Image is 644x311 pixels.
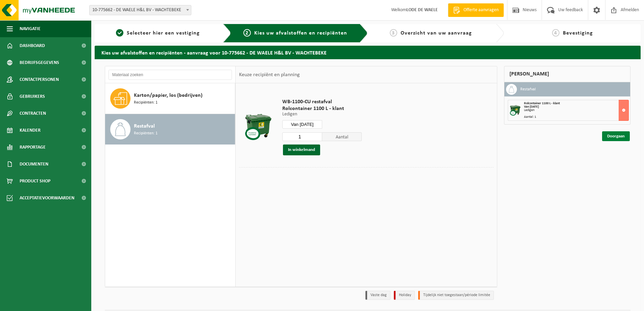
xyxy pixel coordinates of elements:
span: Dashboard [20,37,45,54]
button: In winkelmand [283,145,320,155]
div: Aantal: 1 [524,115,628,119]
strong: LODE DE WAELE [406,7,438,13]
span: Contracten [20,105,46,122]
button: Karton/papier, los (bedrijven) Recipiënten: 1 [105,83,235,114]
span: Rapportage [20,139,46,156]
span: 4 [552,29,559,37]
input: Materiaal zoeken [109,70,232,80]
span: Bedrijfsgegevens [20,54,59,71]
div: Ledigen [524,109,628,112]
span: Selecteer hier een vestiging [127,30,200,36]
span: Restafval [134,122,155,130]
span: Rolcontainer 1100 L - klant [524,102,560,105]
a: Offerte aanvragen [448,3,504,17]
span: 1 [116,29,123,37]
span: Recipiënten: 1 [134,99,158,106]
h2: Kies uw afvalstoffen en recipiënten - aanvraag voor 10-775662 - DE WAELE H&L BV - WACHTEBEKE [95,46,641,59]
span: Kalender [20,122,41,139]
li: Holiday [394,291,415,300]
span: 3 [390,29,397,37]
button: Restafval Recipiënten: 1 [105,114,235,145]
span: Recipiënten: 1 [134,130,158,137]
div: Keuze recipiënt en planning [236,66,303,83]
a: Doorgaan [602,131,630,141]
a: 1Selecteer hier een vestiging [98,29,218,37]
h3: Restafval [520,84,536,95]
span: Contactpersonen [20,71,59,88]
span: Bevestiging [563,30,593,36]
span: Gebruikers [20,88,45,105]
span: 10-775662 - DE WAELE H&L BV - WACHTEBEKE [90,5,191,15]
span: Karton/papier, los (bedrijven) [134,91,202,99]
span: Rolcontainer 1100 L - klant [282,105,362,112]
span: Acceptatievoorwaarden [20,190,74,206]
span: 10-775662 - DE WAELE H&L BV - WACHTEBEKE [89,5,191,15]
span: Overzicht van uw aanvraag [401,30,472,36]
p: Ledigen [282,112,362,117]
span: WB-1100-CU restafval [282,98,362,105]
span: Documenten [20,156,48,173]
strong: Van [DATE] [524,105,539,109]
div: [PERSON_NAME] [504,66,630,82]
li: Tijdelijk niet toegestaan/période limitée [418,291,494,300]
span: Navigatie [20,20,41,37]
span: Kies uw afvalstoffen en recipiënten [254,30,347,36]
span: Offerte aanvragen [462,7,500,14]
span: 2 [243,29,251,37]
span: Aantal [322,132,362,141]
span: Product Shop [20,173,50,190]
input: Selecteer datum [282,120,322,129]
li: Vaste dag [365,291,390,300]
